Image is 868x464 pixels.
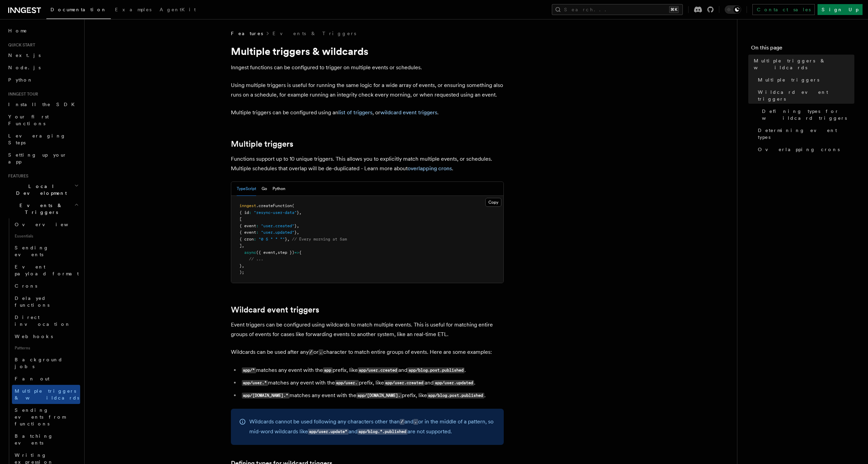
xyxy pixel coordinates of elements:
[335,380,359,386] code: app/user.
[261,230,294,235] span: "user.updated"
[5,91,38,97] span: Inngest tour
[12,292,80,311] a: Delayed functions
[758,89,854,102] span: Wildcard event triggers
[356,393,402,398] code: app/[DOMAIN_NAME].
[231,63,504,72] p: Inngest functions can be configured to trigger on multiple events or schedules.
[752,4,815,15] a: Contact sales
[294,230,297,235] span: }
[755,74,854,86] a: Multiple triggers
[413,419,418,425] code: .
[242,380,268,386] code: app/user.*
[5,180,80,199] button: Local Development
[239,223,256,228] span: { event
[12,231,80,242] span: Essentials
[309,349,313,355] code: /
[5,173,28,179] span: Features
[384,380,425,386] code: app/user.created
[156,2,200,18] a: AgentKit
[256,203,292,208] span: .createFunction
[239,237,254,242] span: { cron
[8,102,79,107] span: Install the SDK
[111,2,156,18] a: Examples
[758,127,854,141] span: Determining event types
[15,283,37,289] span: Crons
[5,202,74,216] span: Events & Triggers
[5,149,80,168] a: Setting up your app
[292,203,294,208] span: (
[231,30,263,37] span: Features
[15,315,71,327] span: Direct invocation
[46,2,111,19] a: Documentation
[297,223,299,228] span: ,
[751,55,854,74] a: Multiple triggers & wildcards
[254,237,256,242] span: :
[8,133,66,145] span: Leveraging Steps
[5,61,80,74] a: Node.js
[12,261,80,280] a: Event payload format
[231,347,504,357] p: Wildcards can be used after any or character to match entire groups of events. Here are some exam...
[15,334,53,339] span: Webhooks
[256,230,259,235] span: :
[244,250,256,255] span: async
[273,182,285,196] button: Python
[5,183,74,197] span: Local Development
[231,305,319,315] a: Wildcard event triggers
[15,407,65,426] span: Sending events from functions
[292,237,347,242] span: // Every morning at 5am
[299,210,301,215] span: ,
[297,230,299,235] span: ,
[256,223,259,228] span: :
[231,320,504,339] p: Event triggers can be configured using wildcards to match multiple events. This is useful for mat...
[8,27,27,34] span: Home
[5,111,80,130] a: Your first Functions
[285,237,287,242] span: }
[762,108,854,121] span: Defining types for wildcard triggers
[759,105,854,124] a: Defining types for wildcard triggers
[239,263,242,268] span: }
[12,218,80,231] a: Overview
[319,349,323,355] code: .
[5,25,80,37] a: Home
[755,86,854,105] a: Wildcard event triggers
[231,45,504,57] h1: Multiple triggers & wildcards
[669,6,679,13] kbd: ⌘K
[380,109,437,116] a: wildcard event triggers
[15,222,85,227] span: Overview
[262,182,267,196] button: Go
[231,108,504,117] p: Multiple triggers can be configured using an , or .
[239,203,256,208] span: inngest
[5,49,80,61] a: Next.js
[299,250,301,255] span: {
[254,210,297,215] span: "resync-user-data"
[160,7,196,12] span: AgentKit
[358,367,398,373] code: app/user.created
[249,210,251,215] span: :
[12,373,80,385] a: Fan out
[240,391,504,401] li: matches any event with the prefix, like .
[249,257,263,261] span: // ...
[758,146,840,153] span: Overlapping crons
[275,250,278,255] span: ,
[115,7,151,12] span: Examples
[5,74,80,86] a: Python
[400,419,404,425] code: /
[755,124,854,143] a: Determining event types
[8,53,41,58] span: Next.js
[15,295,49,308] span: Delayed functions
[725,5,741,14] button: Toggle dark mode
[240,365,504,375] li: matches any event with the prefix, like and .
[433,380,474,386] code: app/user.updated
[239,210,249,215] span: { id
[12,280,80,292] a: Crons
[12,404,80,430] a: Sending events from functions
[256,250,275,255] span: ({ event
[408,165,452,172] a: overlapping crons
[231,154,504,173] p: Functions support up to 10 unique triggers. This allows you to explicitly match multiple events, ...
[15,388,79,401] span: Multiple triggers & wildcards
[242,243,244,248] span: ,
[552,4,683,15] button: Search...⌘K
[240,378,504,388] li: matches any event with the prefix, like and .
[15,264,79,276] span: Event payload format
[12,311,80,330] a: Direct invocation
[242,367,256,373] code: app/*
